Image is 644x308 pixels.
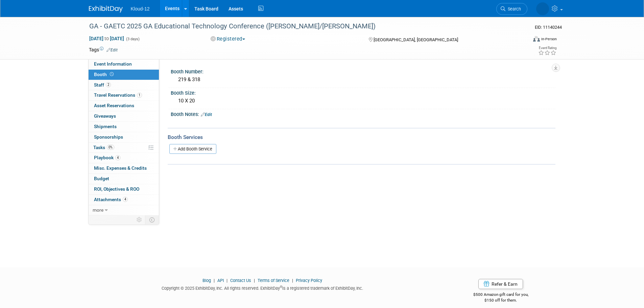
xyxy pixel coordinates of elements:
div: GA - GAETC 2025 GA Educational Technology Conference ([PERSON_NAME]/[PERSON_NAME]) [87,20,517,32]
sup: ® [280,285,282,289]
div: 219 & 318 [176,74,550,85]
a: Booth [89,70,159,80]
span: | [212,278,216,283]
a: Attachments4 [89,195,159,205]
span: 0% [107,145,114,150]
span: ROI, Objectives & ROO [94,186,139,192]
a: more [89,205,159,215]
span: more [93,207,103,213]
a: Tasks0% [89,143,159,153]
td: Toggle Event Tabs [145,215,159,224]
span: Booth not reserved yet [109,72,115,77]
img: ExhibitDay [89,6,123,13]
span: Sponsorships [94,134,123,140]
a: Shipments [89,122,159,132]
a: Playbook4 [89,153,159,163]
a: Add Booth Service [169,144,216,154]
span: 1 [137,93,142,98]
span: Event ID: 11140244 [535,25,562,30]
span: to [103,36,110,41]
span: Attachments [94,197,128,202]
span: Search [505,6,521,11]
a: Search [496,3,527,15]
span: | [252,278,257,283]
span: | [225,278,229,283]
span: Event Information [94,61,132,67]
span: [GEOGRAPHIC_DATA], [GEOGRAPHIC_DATA] [374,37,458,42]
a: Edit [106,48,118,52]
div: 10 X 20 [176,96,550,106]
span: Asset Reservations [94,103,134,108]
span: [DATE] [DATE] [89,35,124,42]
a: API [217,278,224,283]
td: Tags [89,46,118,53]
span: Travel Reservations [94,92,142,98]
img: Gabriela Bravo-Chigwere [536,2,549,15]
div: Booth Services [168,134,555,141]
span: Tasks [93,145,114,150]
a: Terms of Service [258,278,289,283]
div: In-Person [541,37,557,42]
a: Contact Us [230,278,251,283]
a: Travel Reservations1 [89,90,159,100]
a: Privacy Policy [296,278,322,283]
div: Event Format [487,35,557,45]
div: Booth Number: [171,67,555,75]
span: Budget [94,176,109,181]
a: Edit [201,112,212,117]
a: Giveaways [89,111,159,121]
div: $150 off for them. [446,298,555,303]
a: Refer & Earn [478,279,523,289]
a: Asset Reservations [89,101,159,111]
span: Giveaways [94,113,116,119]
span: 2 [106,82,111,87]
a: Event Information [89,59,159,69]
a: Sponsorships [89,132,159,142]
span: Playbook [94,155,120,160]
span: Staff [94,82,111,88]
button: Registered [208,35,248,43]
span: Misc. Expenses & Credits [94,165,147,171]
img: Format-Inperson.png [533,36,540,42]
span: 4 [115,155,120,160]
td: Personalize Event Tab Strip [134,215,145,224]
div: $500 Amazon gift card for you, [446,287,555,303]
a: Staff2 [89,80,159,90]
span: 4 [123,197,128,202]
span: | [290,278,295,283]
div: Booth Notes: [171,109,555,118]
a: Misc. Expenses & Credits [89,163,159,173]
span: (3 days) [125,37,140,41]
div: Copyright © 2025 ExhibitDay, Inc. All rights reserved. ExhibitDay is a registered trademark of Ex... [89,284,436,291]
div: Event Rating [538,46,556,50]
span: Kloud-12 [131,6,150,11]
a: Blog [202,278,211,283]
span: Shipments [94,124,117,129]
span: Booth [94,72,115,77]
a: Budget [89,174,159,184]
div: Booth Size: [171,88,555,96]
a: ROI, Objectives & ROO [89,184,159,194]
